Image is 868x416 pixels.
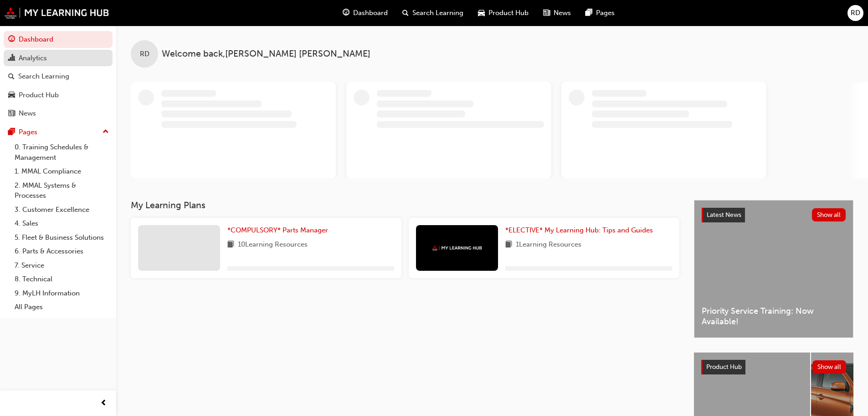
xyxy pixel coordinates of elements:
[812,208,846,221] button: Show all
[11,140,113,164] a: 0. Training Schedules & Management
[8,73,15,81] span: search-icon
[516,239,581,251] span: 1 Learning Resources
[8,128,15,137] span: pages-icon
[701,360,846,374] a: Product HubShow all
[103,126,109,138] span: up-icon
[4,68,113,85] a: Search Learning
[702,208,846,222] a: Latest NewsShow all
[488,8,529,18] span: Product Hub
[8,91,15,100] span: car-icon
[412,8,463,18] span: Search Learning
[11,244,113,258] a: 6. Parts & Accessories
[395,4,471,22] a: search-iconSearch Learning
[505,225,657,236] a: *ELECTIVE* My Learning Hub: Tips and Guides
[19,53,47,63] div: Analytics
[140,49,149,59] span: RD
[353,8,388,18] span: Dashboard
[8,110,15,118] span: news-icon
[11,272,113,286] a: 8. Technical
[702,306,846,326] span: Priority Service Training: Now Available!
[536,4,578,22] a: news-iconNews
[694,200,853,338] a: Latest NewsShow allPriority Service Training: Now Available!
[227,226,328,234] span: *COMPULSORY* Parts Manager
[4,50,113,67] a: Analytics
[4,87,113,104] a: Product Hub
[554,8,571,18] span: News
[335,4,395,22] a: guage-iconDashboard
[11,216,113,231] a: 4. Sales
[343,7,349,19] span: guage-icon
[18,71,69,82] div: Search Learning
[578,4,622,22] a: pages-iconPages
[812,360,847,374] button: Show all
[11,231,113,245] a: 5. Fleet & Business Solutions
[227,225,332,236] a: *COMPULSORY* Parts Manager
[8,54,15,63] span: chart-icon
[543,7,550,19] span: news-icon
[4,29,113,124] button: DashboardAnalyticsSearch LearningProduct HubNews
[586,7,592,19] span: pages-icon
[131,200,679,211] h3: My Learning Plans
[19,90,59,100] div: Product Hub
[11,203,113,217] a: 3. Customer Excellence
[471,4,536,22] a: car-iconProduct Hub
[707,211,741,219] span: Latest News
[478,7,485,19] span: car-icon
[19,127,37,137] div: Pages
[227,239,234,251] span: book-icon
[4,124,113,141] button: Pages
[100,398,107,409] span: prev-icon
[11,258,113,273] a: 7. Service
[851,8,860,18] span: RD
[11,300,113,314] a: All Pages
[432,245,482,251] img: mmal
[8,36,15,44] span: guage-icon
[706,363,742,371] span: Product Hub
[4,105,113,122] a: News
[5,7,109,19] img: mmal
[11,179,113,203] a: 2. MMAL Systems & Processes
[11,286,113,300] a: 9. MyLH Information
[505,239,512,251] span: book-icon
[162,49,370,59] span: Welcome back , [PERSON_NAME] [PERSON_NAME]
[402,7,409,19] span: search-icon
[505,226,653,234] span: *ELECTIVE* My Learning Hub: Tips and Guides
[4,31,113,48] a: Dashboard
[238,239,308,251] span: 10 Learning Resources
[19,108,36,119] div: News
[847,5,863,21] button: RD
[596,8,615,18] span: Pages
[11,164,113,179] a: 1. MMAL Compliance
